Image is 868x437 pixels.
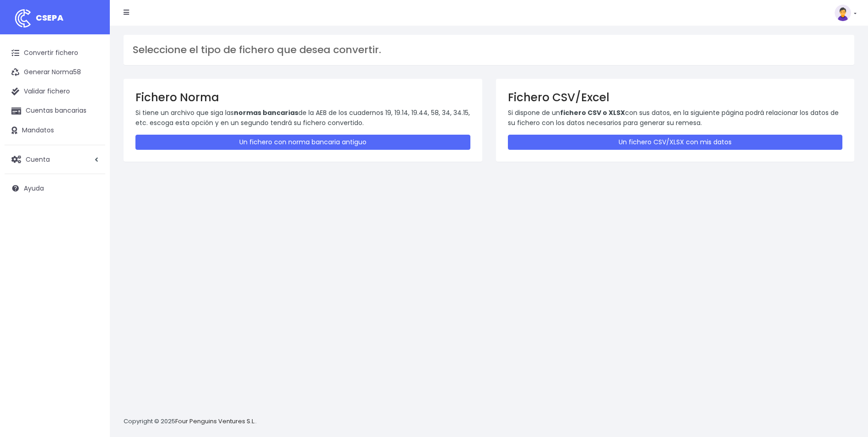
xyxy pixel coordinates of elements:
[24,184,44,193] span: Ayuda
[11,7,34,30] img: logo
[26,154,50,164] span: Cuenta
[36,12,64,23] span: CSEPA
[135,91,470,104] h3: Fichero Norma
[5,63,105,82] a: Generar Norma58
[234,108,298,117] strong: normas bancarias
[5,121,105,140] a: Mandatos
[5,179,105,198] a: Ayuda
[124,417,257,426] p: Copyright © 2025 .
[5,101,105,120] a: Cuentas bancarias
[175,417,255,426] a: Four Penguins Ventures S.L.
[5,44,105,63] a: Convertir fichero
[508,108,843,128] p: Si dispone de un con sus datos, en la siguiente página podrá relacionar los datos de su fichero c...
[560,108,625,117] strong: fichero CSV o XLSX
[835,5,851,21] img: profile
[5,82,105,101] a: Validar fichero
[508,91,843,104] h3: Fichero CSV/Excel
[135,135,470,150] a: Un fichero con norma bancaria antiguo
[5,150,105,169] a: Cuenta
[508,135,843,150] a: Un fichero CSV/XLSX con mis datos
[135,108,470,128] p: Si tiene un archivo que siga las de la AEB de los cuadernos 19, 19.14, 19.44, 58, 34, 34.15, etc....
[133,44,845,56] h3: Seleccione el tipo de fichero que desea convertir.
